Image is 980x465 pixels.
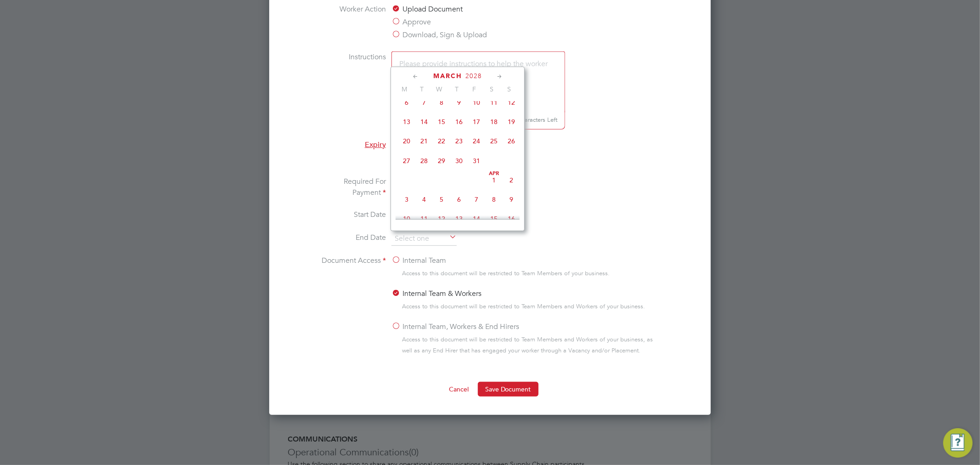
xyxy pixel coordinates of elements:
span: 12 [503,94,520,111]
span: 18 [485,113,503,130]
span: 8 [485,191,503,208]
span: 17 [468,113,485,130]
span: 16 [503,210,520,227]
span: Access to this document will be restricted to Team Members and Workers of your business. [402,301,645,312]
span: 11 [485,94,503,111]
span: 6 [398,94,415,111]
span: 19 [503,113,520,130]
label: Internal Team [391,255,446,266]
span: 10 [398,210,415,227]
span: S [500,85,518,93]
span: 13 [398,113,415,130]
span: 16 [450,113,468,130]
span: 10 [468,94,485,111]
label: Start Date [317,209,386,221]
span: 2028 [465,72,482,80]
input: Select one [391,232,457,246]
label: Required For Payment [317,176,386,198]
span: T [413,85,431,93]
span: Access to this document will be restricted to Team Members of your business. [402,268,610,279]
span: 28 [415,152,433,170]
label: Upload Document [391,4,463,15]
span: 2 [503,171,520,189]
span: 7 [415,94,433,111]
button: Cancel [442,382,476,397]
span: 11 [415,210,433,227]
span: 1 [485,171,503,189]
span: 15 [433,113,450,130]
span: 6 [450,191,468,208]
span: 22 [433,132,450,150]
span: 21 [415,132,433,150]
span: 20 [398,132,415,150]
span: W [431,85,448,93]
span: 7 [468,191,485,208]
span: 25 [485,132,503,150]
span: Apr [485,171,503,176]
span: 9 [503,191,520,208]
span: 5 [433,191,450,208]
span: 14 [468,210,485,227]
label: End Date [317,232,386,244]
label: Document Access [317,255,386,363]
span: Access to this document will be restricted to Team Members and Workers of your business, as well ... [402,334,663,356]
label: Instructions [317,51,386,128]
span: Expiry [365,140,386,149]
span: 15 [485,210,503,227]
span: F [465,85,483,93]
span: 9 [450,94,468,111]
label: Internal Team, Workers & End Hirers [391,321,519,332]
span: 24 [468,132,485,150]
button: Engage Resource Center [943,428,973,458]
span: 8 [433,94,450,111]
span: 27 [398,152,415,170]
span: 4 [415,191,433,208]
span: 12 [433,210,450,227]
span: 13 [450,210,468,227]
span: March [433,72,462,80]
span: 26 [503,132,520,150]
span: M [396,85,413,93]
span: 3 [398,191,415,208]
span: 23 [450,132,468,150]
span: 30 [450,152,468,170]
span: S [483,85,500,93]
span: 29 [433,152,450,170]
span: 14 [415,113,433,130]
span: T [448,85,465,93]
label: Download, Sign & Upload [391,29,487,40]
label: Worker Action [317,4,386,40]
label: Internal Team & Workers [391,288,482,299]
label: Approve [391,17,431,28]
button: Save Document [478,382,538,397]
span: 31 [468,152,485,170]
